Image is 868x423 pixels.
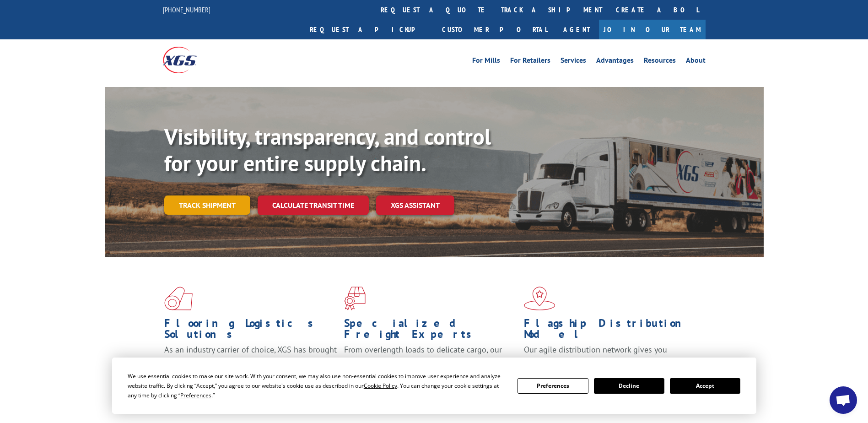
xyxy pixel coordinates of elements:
a: Advantages [596,57,634,67]
a: Calculate transit time [258,195,369,215]
a: XGS ASSISTANT [376,195,454,215]
img: xgs-icon-total-supply-chain-intelligence-red [164,287,193,310]
a: About [686,57,706,67]
a: Resources [644,57,676,67]
img: xgs-icon-focused-on-flooring-red [344,287,366,310]
div: We use essential cookies to make our site work. With your consent, we may also use non-essential ... [128,371,507,400]
a: For Mills [472,57,500,67]
a: For Retailers [510,57,550,67]
a: Join Our Team [599,20,706,39]
span: Our agile distribution network gives you nationwide inventory management on demand. [524,344,692,366]
span: Preferences [180,391,211,399]
b: Visibility, transparency, and control for your entire supply chain. [164,122,491,177]
p: From overlength loads to delicate cargo, our experienced staff knows the best way to move your fr... [344,344,517,385]
div: Open chat [830,386,857,414]
h1: Flagship Distribution Model [524,318,697,344]
button: Decline [594,378,664,394]
div: Cookie Consent Prompt [112,358,756,414]
a: [PHONE_NUMBER] [163,5,210,14]
a: Track shipment [164,195,250,215]
a: Customer Portal [435,20,554,39]
h1: Flooring Logistics Solutions [164,318,337,344]
a: Request a pickup [303,20,435,39]
span: As an industry carrier of choice, XGS has brought innovation and dedication to flooring logistics... [164,344,337,377]
h1: Specialized Freight Experts [344,318,517,344]
button: Accept [670,378,740,394]
img: xgs-icon-flagship-distribution-model-red [524,287,555,310]
button: Preferences [518,378,588,394]
span: Cookie Policy [364,382,397,390]
a: Agent [554,20,599,39]
a: Services [561,57,586,67]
